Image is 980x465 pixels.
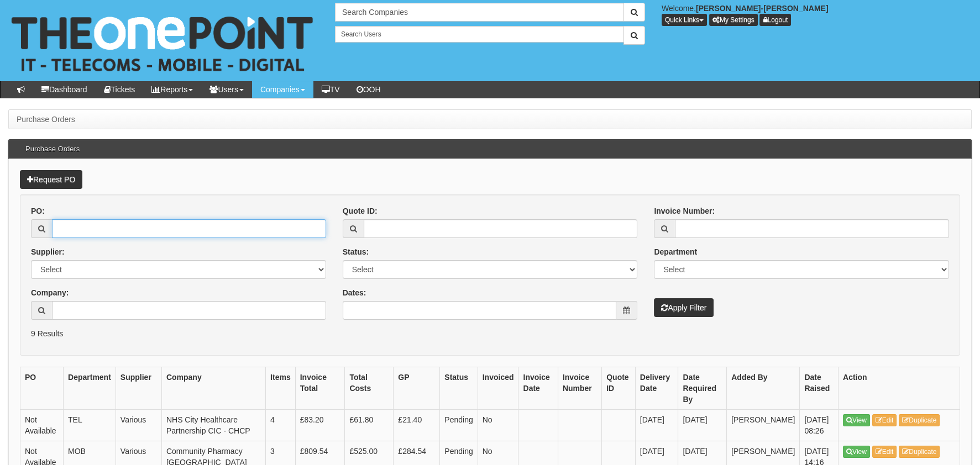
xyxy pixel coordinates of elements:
[759,14,791,26] a: Logout
[31,205,45,216] label: PO:
[116,409,161,441] td: Various
[20,140,85,158] h3: Purchase Orders
[161,409,265,441] td: NHS City Healthcare Partnership CIC - CHCP
[116,367,161,409] th: Supplier
[313,81,348,98] a: TV
[335,26,624,43] input: Search Users
[440,367,478,409] th: Status
[727,409,800,441] td: [PERSON_NAME]
[678,409,727,441] td: [DATE]
[348,81,389,98] a: OOH
[678,367,727,409] th: Date Required By
[654,205,715,216] label: Invoice Number:
[345,367,394,409] th: Total Costs
[872,446,897,458] a: Edit
[17,114,75,125] li: Purchase Orders
[64,409,116,441] td: TEL
[662,14,707,26] button: Quick Links
[478,409,518,441] td: No
[843,446,870,458] a: View
[394,409,440,441] td: £21.40
[838,367,960,409] th: Action
[266,409,296,441] td: 4
[31,246,65,257] label: Supplier:
[558,367,601,409] th: Invoice Number
[20,170,82,189] a: Request PO
[478,367,518,409] th: Invoiced
[345,409,394,441] td: £61.80
[335,3,624,22] input: Search Companies
[96,81,144,98] a: Tickets
[143,81,201,98] a: Reports
[696,4,829,13] b: [PERSON_NAME]-[PERSON_NAME]
[518,367,558,409] th: Invoice Date
[343,246,369,257] label: Status:
[709,14,758,26] a: My Settings
[20,409,64,441] td: Not Available
[654,298,714,317] button: Apply Filter
[343,287,366,298] label: Dates:
[727,367,800,409] th: Added By
[343,205,378,216] label: Quote ID:
[899,446,940,458] a: Duplicate
[440,409,478,441] td: Pending
[899,414,940,426] a: Duplicate
[800,367,838,409] th: Date Raised
[201,81,252,98] a: Users
[635,367,678,409] th: Delivery Date
[635,409,678,441] td: [DATE]
[295,409,345,441] td: £83.20
[31,287,69,298] label: Company:
[843,414,870,426] a: View
[295,367,345,409] th: Invoice Total
[602,367,636,409] th: Quote ID
[394,367,440,409] th: GP
[64,367,116,409] th: Department
[161,367,265,409] th: Company
[33,81,96,98] a: Dashboard
[252,81,313,98] a: Companies
[654,246,697,257] label: Department
[872,414,897,426] a: Edit
[800,409,838,441] td: [DATE] 08:26
[20,367,64,409] th: PO
[31,328,949,339] p: 9 Results
[266,367,296,409] th: Items
[653,3,980,26] div: Welcome,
